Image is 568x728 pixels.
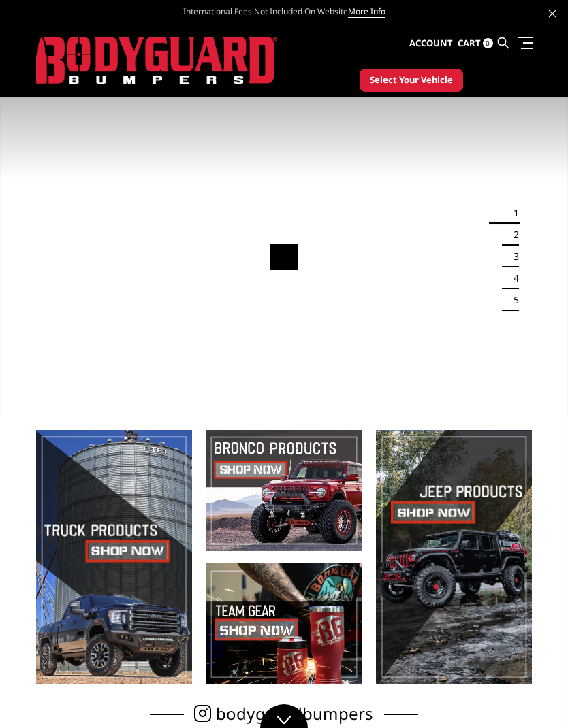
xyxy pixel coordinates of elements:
button: 3 of 5 [505,246,519,268]
button: 1 of 5 [505,203,519,225]
span: Select Your Vehicle [370,73,453,87]
a: Account [409,25,453,62]
a: More Info [348,5,385,18]
button: Select Your Vehicle [360,69,463,92]
button: 4 of 5 [505,267,519,289]
a: Cart 0 [458,25,493,62]
span: bodyguardbumpers [216,706,374,721]
span: 0 [483,38,493,48]
button: 2 of 5 [505,225,519,246]
button: 5 of 5 [505,289,519,311]
img: BODYGUARD BUMPERS [36,37,278,84]
span: Cart [458,37,481,49]
a: Click to Down [260,704,308,728]
span: Account [409,37,453,49]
